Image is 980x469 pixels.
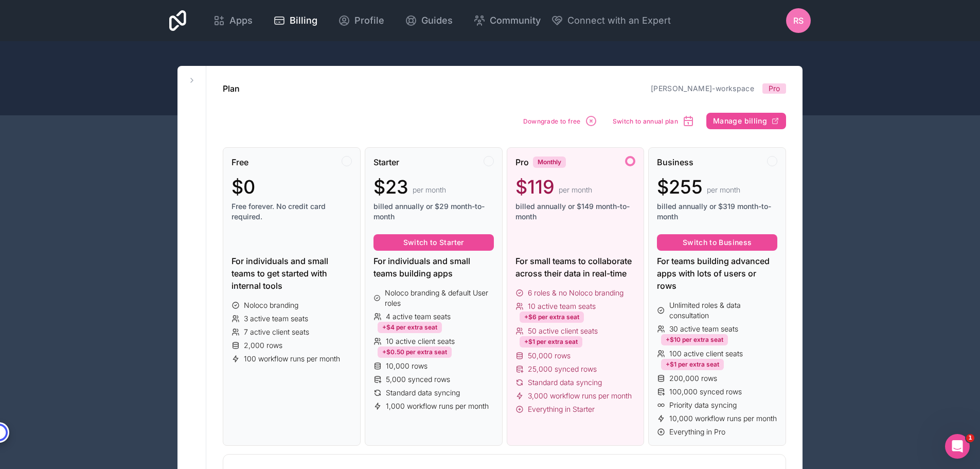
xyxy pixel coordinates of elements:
[528,351,571,361] span: 50,000 rows
[661,359,724,370] div: +$1 per extra seat
[354,13,384,28] span: Profile
[265,9,326,32] a: Billing
[533,157,566,168] div: Monthly
[551,13,671,28] button: Connect with an Expert
[231,177,255,197] span: $0
[669,373,717,384] span: 200,000 rows
[330,9,393,32] a: Profile
[515,201,636,222] span: billed annually or $149 month-to-month
[657,156,693,168] span: Business
[528,288,623,298] span: 6 roles & no Noloco branding
[609,111,698,131] button: Switch to annual plan
[793,14,804,27] span: RS
[669,400,737,410] span: Priority data syncing
[397,9,461,32] a: Guides
[378,346,452,358] div: +$0.50 per extra seat
[378,322,442,333] div: +$4 per extra seat
[385,288,493,308] span: Noloco branding & default User roles
[231,201,352,222] span: Free forever. No credit card required.
[386,336,455,346] span: 10 active client seats
[528,364,597,374] span: 25,000 synced rows
[386,311,451,322] span: 4 active team seats
[669,427,725,437] span: Everything in Pro
[373,177,408,197] span: $23
[373,156,399,168] span: Starter
[515,156,529,168] span: Pro
[528,391,632,401] span: 3,000 workflow runs per month
[244,327,309,337] span: 7 active client seats
[386,388,460,398] span: Standard data syncing
[244,300,298,310] span: Noloco branding
[706,113,786,129] button: Manage billing
[528,404,595,414] span: Everything in Starter
[205,9,261,32] a: Apps
[244,354,340,364] span: 100 workflow runs per month
[528,377,602,388] span: Standard data syncing
[490,13,541,28] span: Community
[520,336,582,348] div: +$1 per extra seat
[559,185,592,195] span: per month
[613,117,678,125] span: Switch to annual plan
[657,177,703,197] span: $255
[713,116,767,126] span: Manage billing
[669,413,777,424] span: 10,000 workflow runs per month
[231,156,248,168] span: Free
[657,234,777,251] button: Switch to Business
[465,9,549,32] a: Community
[523,117,581,125] span: Downgrade to free
[520,311,584,323] div: +$6 per extra seat
[945,434,970,459] iframe: Intercom live chat
[515,255,636,280] div: For small teams to collaborate across their data in real-time
[229,13,253,28] span: Apps
[769,83,780,94] span: Pro
[421,13,453,28] span: Guides
[661,334,728,345] div: +$10 per extra seat
[669,387,742,397] span: 100,000 synced rows
[244,314,308,324] span: 3 active team seats
[707,185,740,195] span: per month
[520,111,601,131] button: Downgrade to free
[386,361,427,371] span: 10,000 rows
[669,324,738,334] span: 30 active team seats
[528,301,596,311] span: 10 active team seats
[386,401,489,411] span: 1,000 workflow runs per month
[413,185,446,195] span: per month
[657,255,777,292] div: For teams building advanced apps with lots of users or rows
[669,349,743,359] span: 100 active client seats
[373,255,494,280] div: For individuals and small teams building apps
[386,374,450,385] span: 5,000 synced rows
[373,201,494,222] span: billed annually or $29 month-to-month
[373,234,494,251] button: Switch to Starter
[223,82,240,95] h1: Plan
[515,177,555,197] span: $119
[669,300,777,321] span: Unlimited roles & data consultation
[657,201,777,222] span: billed annually or $319 month-to-month
[651,84,754,93] a: [PERSON_NAME]-workspace
[966,434,974,442] span: 1
[290,13,317,28] span: Billing
[567,13,671,28] span: Connect with an Expert
[231,255,352,292] div: For individuals and small teams to get started with internal tools
[244,340,282,351] span: 2,000 rows
[528,326,598,336] span: 50 active client seats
